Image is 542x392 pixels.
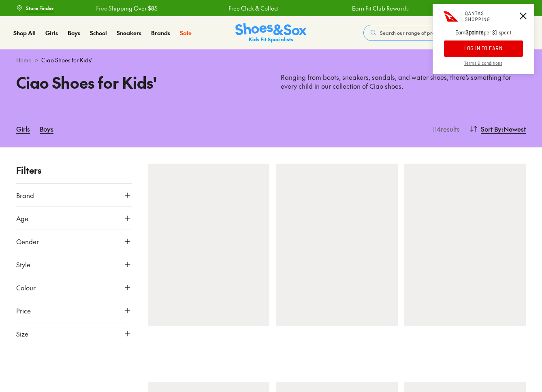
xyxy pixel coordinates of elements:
[16,120,30,138] a: Girls
[95,4,157,13] a: Free Shipping Over $85
[26,4,54,12] span: Store Finder
[16,56,526,64] div: >
[351,4,408,13] a: Earn Fit Club Rewards
[363,25,480,41] button: Search our range of products
[16,306,31,315] span: Price
[433,29,534,40] p: Earn per $1 spent
[180,29,192,37] a: Sale
[444,40,523,57] button: LOG IN TO EARN
[481,124,501,134] span: Sort By
[501,124,526,134] span: : Newest
[235,23,307,43] img: SNS_Logo_Responsive.svg
[68,29,80,37] a: Boys
[41,56,92,64] span: Ciao Shoes for Kids'
[433,61,534,74] a: Terms & conditions
[16,329,28,339] span: Size
[16,283,36,292] span: Colour
[16,322,132,345] button: Size
[13,29,36,37] a: Shop All
[235,23,307,43] a: Shoes & Sox
[16,230,132,253] button: Gender
[429,124,460,134] p: 114 results
[40,120,53,138] a: Boys
[16,207,132,230] button: Age
[465,29,484,36] strong: 3 points
[380,29,447,36] span: Search our range of products
[16,236,39,246] span: Gender
[16,164,132,177] p: Filters
[16,276,132,299] button: Colour
[151,29,170,37] a: Brands
[45,29,58,37] a: Girls
[16,184,132,207] button: Brand
[90,29,107,37] a: School
[16,213,28,223] span: Age
[228,4,278,13] a: Free Click & Collect
[16,56,32,64] a: Home
[16,1,54,15] a: Store Finder
[16,299,132,322] button: Price
[457,1,526,15] a: Book a FREE Expert Fitting
[281,73,526,91] p: Ranging from boots, sneakers, sandals, and water shoes, there’s something for every child in our ...
[16,253,132,276] button: Style
[469,120,526,138] button: Sort By:Newest
[16,190,34,200] span: Brand
[117,29,141,37] a: Sneakers
[16,71,261,94] h1: Ciao Shoes for Kids'
[16,260,30,269] span: Style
